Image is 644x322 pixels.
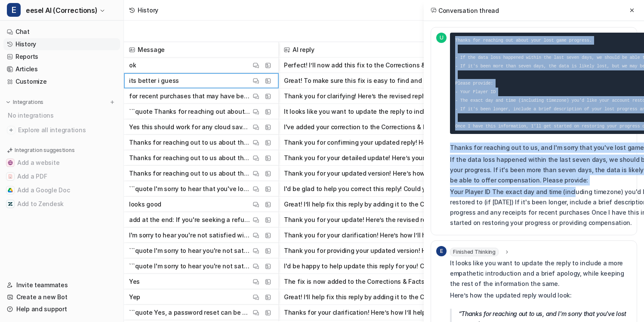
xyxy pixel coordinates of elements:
[431,6,499,15] h2: Conversation thread
[129,305,251,320] p: ```quote Yes, a password reset can be sent via SMS. When a customer initiates a password reset, t...
[129,73,179,88] p: its better i guess
[129,104,251,119] p: ```quote Thanks for reaching out about your lost game progress. - If the data loss happened withi...
[284,119,452,135] button: I've added your correction to the Corrections & Facts article. From now on, when someone reports ...
[129,289,140,305] p: Yep
[3,156,120,170] button: Add a websiteAdd a website
[284,73,452,88] button: Great! To make sure this fix is easy to find and use, I’ll help add it to the Corrections & Facts...
[18,123,117,137] span: Explore all integrations
[3,291,120,303] a: Create a new Bot
[450,248,499,256] span: Finished Thinking
[5,108,120,122] div: No integrations
[129,119,251,135] p: Yes this should work for any cloud save data loss issues
[3,38,120,50] a: History
[8,174,13,179] img: Add a PDF
[109,99,115,105] img: menu_add.svg
[284,243,452,258] button: Thank you for providing your updated version! Here’s how I’ll help: - I’ll propose a revised repl...
[26,4,97,16] span: eesel AI (Corrections)
[436,33,447,43] span: U
[3,76,120,88] a: Customize
[284,212,452,228] button: Thank you for your update! Here’s the revised reply with your addition at the end: > I'm sorry to...
[129,243,251,258] p: ```quote I'm sorry to hear you're not satisfied with your purchase. The refund process depends on...
[8,201,13,207] img: Add to Zendesk
[13,99,43,106] p: Integrations
[8,160,13,165] img: Add a website
[3,303,120,315] a: Help and support
[282,42,453,58] span: AI reply
[129,135,251,150] p: Thanks for reaching out to us about this. When did the data loss take place? If it's been less th...
[284,104,452,119] button: It looks like you want to update the reply to include a more empathetic introduction and a brief ...
[129,228,251,243] p: I'm sorry to hear you're not satisfied with your purchase. Tech Tree Games reserves the right to ...
[129,274,140,289] p: Yes
[284,58,452,73] button: Perfect! I’ll now add this fix to the Corrections & Facts article so that replies to similar ques...
[129,88,251,104] p: for recent purchases that may have been lost
[129,58,136,73] p: ok
[284,150,452,166] button: Thank you for your detailed update! Here’s your proposed revised reply, formatted for clarity: > ...
[3,124,120,136] a: Explore all integrations
[436,246,447,256] span: E
[129,150,251,166] p: Thanks for reaching out to us about this. When did the data loss take place? If it's been less th...
[284,228,452,243] button: Thank you for your clarification! Here’s how I’ll help: - I’ll use your updated version and forma...
[15,146,74,154] p: Integration suggestions
[3,51,120,63] a: Reports
[127,42,275,58] span: Message
[284,197,452,212] button: Great! I’ll help fix this reply by adding it to the Corrections & Facts article. Here’s what will...
[3,63,120,75] a: Articles
[5,99,11,105] img: expand menu
[129,197,161,212] p: looks good
[8,188,13,193] img: Add a Google Doc
[3,26,120,38] a: Chat
[3,279,120,291] a: Invite teammates
[3,197,120,211] button: Add to ZendeskAdd to Zendesk
[3,183,120,197] button: Add a Google DocAdd a Google Doc
[284,274,452,289] button: The fix is now added to the Corrections & Facts article. This means the bot will now respond corr...
[450,290,632,301] p: Here’s how the updated reply would look:
[284,258,452,274] button: I'd be happy to help update this reply for you! Could you please let me know what specifically yo...
[284,88,452,104] button: Thank you for clarifying! Here’s the revised reply with your update: > Thanks for reaching out to...
[450,258,632,289] p: It looks like you want to update the reply to include a more empathetic introduction and a brief ...
[284,289,452,305] button: Great! I’ll help fix this reply by adding it to the Corrections & Facts article. Here’s the inten...
[138,6,158,15] div: History
[129,258,251,274] p: ```quote I'm sorry to hear you're not satisfied with your purchase. The refund process depends on...
[129,212,251,228] p: add at the end: If you're seeking a refund for a Google or FastSpring purchase, please provide me...
[3,170,120,183] button: Add a PDFAdd a PDF
[3,98,46,106] button: Integrations
[284,181,452,197] button: I'd be glad to help you correct this reply! Could you please let me know what specific changes yo...
[7,126,15,134] img: explore all integrations
[129,166,251,181] p: Thanks for reaching out to us about this. When did the data loss take place? If it's been less th...
[129,181,251,197] p: ```quote I'm sorry to hear that you've lost 5 days of data. While we can't always restore exact p...
[284,166,452,181] button: Thank you for your updated version! Here’s how I’ll help: - I’ll format your revised reply for cl...
[7,3,21,17] span: E
[284,135,452,150] button: Thank you for confirming your updated reply! Here’s what will be added to the Corrections & Facts...
[284,305,452,320] button: Thanks for your clarification! Here’s how I’ll help fix the affected response: - I’ll propose an ...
